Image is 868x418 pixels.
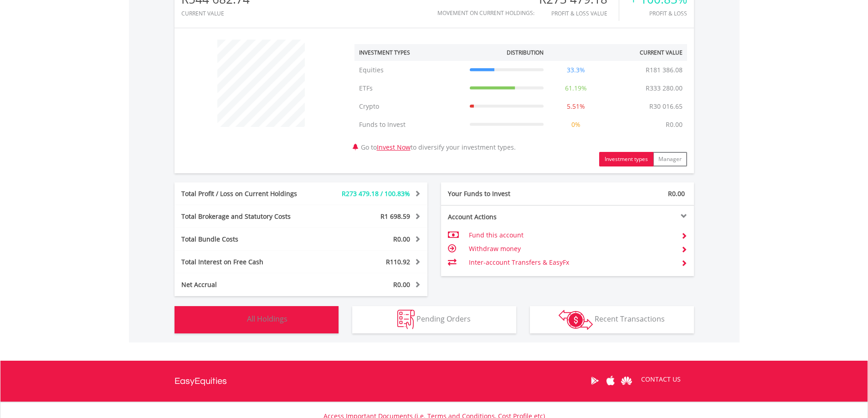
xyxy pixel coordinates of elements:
button: All Holdings [175,306,339,333]
div: Profit & Loss Value [539,10,619,16]
div: Total Brokerage and Statutory Costs [175,212,322,221]
div: Total Bundle Costs [175,235,322,244]
a: Invest Now [377,143,411,151]
div: Your Funds to Invest [441,189,568,198]
td: 33.3% [548,61,604,79]
span: All Holdings [247,314,288,324]
th: Current Value [604,44,687,61]
div: Movement on Current Holdings: [437,10,534,16]
td: Fund this account [469,228,673,242]
td: Crypto [354,97,465,116]
button: Pending Orders [352,306,516,333]
a: Apple [603,367,619,395]
td: Funds to Invest [354,116,465,134]
a: Huawei [619,367,635,395]
td: 0% [548,116,604,134]
span: R0.00 [393,280,410,289]
img: pending_instructions-wht.png [397,310,415,329]
div: Total Interest on Free Cash [175,257,322,267]
a: Google Play [587,367,603,395]
td: Withdraw money [469,242,673,256]
img: holdings-wht.png [226,310,245,329]
div: Distribution [507,49,544,56]
td: 61.19% [548,79,604,97]
div: CURRENT VALUE [181,10,250,16]
div: Profit & Loss [630,10,687,16]
td: ETFs [354,79,465,97]
td: Equities [354,61,465,79]
td: 5.51% [548,97,604,116]
td: R181 386.08 [641,61,687,79]
img: transactions-zar-wht.png [559,310,593,330]
button: Recent Transactions [530,306,694,333]
td: R0.00 [661,116,687,134]
div: Account Actions [441,212,568,222]
div: Net Accrual [175,280,322,289]
td: R333 280.00 [641,79,687,97]
button: Investment types [599,152,653,166]
td: R30 016.65 [645,97,687,116]
th: Investment Types [354,44,465,61]
span: R273 479.18 / 100.83% [342,189,410,198]
a: EasyEquities [175,361,227,402]
div: Total Profit / Loss on Current Holdings [175,189,322,198]
span: Recent Transactions [595,314,665,324]
span: R1 698.59 [380,212,410,221]
button: Manager [653,152,687,166]
span: R110.92 [386,257,410,266]
div: Go to to diversify your investment types. [348,35,694,166]
span: R0.00 [393,235,410,243]
span: Pending Orders [416,314,471,324]
span: R0.00 [668,189,685,198]
a: CONTACT US [635,367,687,392]
td: Inter-account Transfers & EasyFx [469,256,673,269]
